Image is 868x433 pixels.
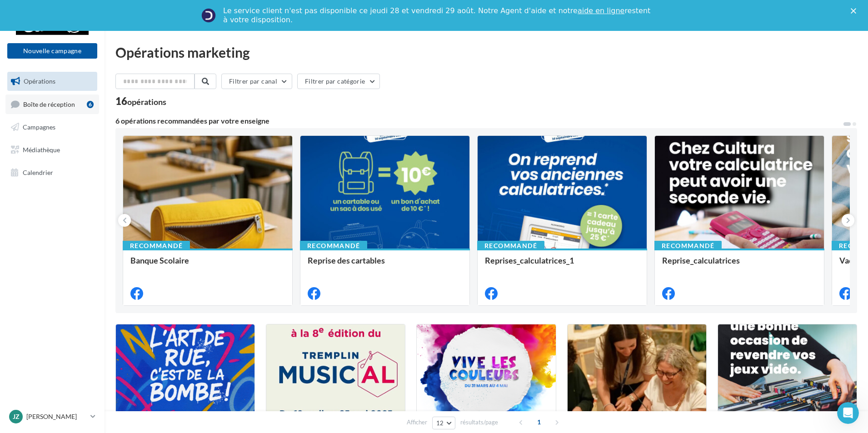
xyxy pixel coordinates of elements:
a: Campagnes [5,118,99,137]
p: [PERSON_NAME] [26,412,87,421]
a: aide en ligne [578,6,624,15]
div: opérations [127,98,166,106]
div: 6 opérations recommandées par votre enseigne [115,117,843,124]
div: Recommandé [654,241,722,251]
button: Filtrer par catégorie [297,74,380,89]
span: Médiathèque [23,146,60,154]
img: Profile image for Service-Client [201,8,216,23]
span: Calendrier [23,168,53,176]
span: Banque Scolaire [130,255,189,265]
span: Afficher [407,418,427,427]
button: 12 [432,417,455,429]
span: Reprise des cartables [308,255,385,265]
div: Le service client n'est pas disponible ce jeudi 28 et vendredi 29 août. Notre Agent d'aide et not... [223,6,652,25]
div: Recommandé [477,241,544,251]
button: Filtrer par canal [221,74,292,89]
span: Opérations [24,77,55,85]
a: Boîte de réception6 [5,95,99,114]
span: résultats/page [460,418,498,427]
a: Calendrier [5,163,99,182]
div: Recommandé [300,241,367,251]
a: Opérations [5,72,99,91]
span: 1 [532,415,546,429]
a: Médiathèque [5,140,99,159]
div: 16 [115,96,166,106]
a: JZ [PERSON_NAME] [7,408,97,425]
div: 6 [87,101,94,108]
div: Opérations marketing [115,45,857,59]
span: JZ [13,412,20,421]
span: Reprises_calculatrices_1 [485,255,574,265]
span: Reprise_calculatrices [662,255,740,265]
span: Boîte de réception [23,100,75,108]
span: Campagnes [23,123,55,131]
div: Fermer [851,8,860,14]
button: Nouvelle campagne [7,43,97,59]
div: Recommandé [123,241,190,251]
span: 12 [436,419,444,427]
iframe: Intercom live chat [837,402,859,424]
